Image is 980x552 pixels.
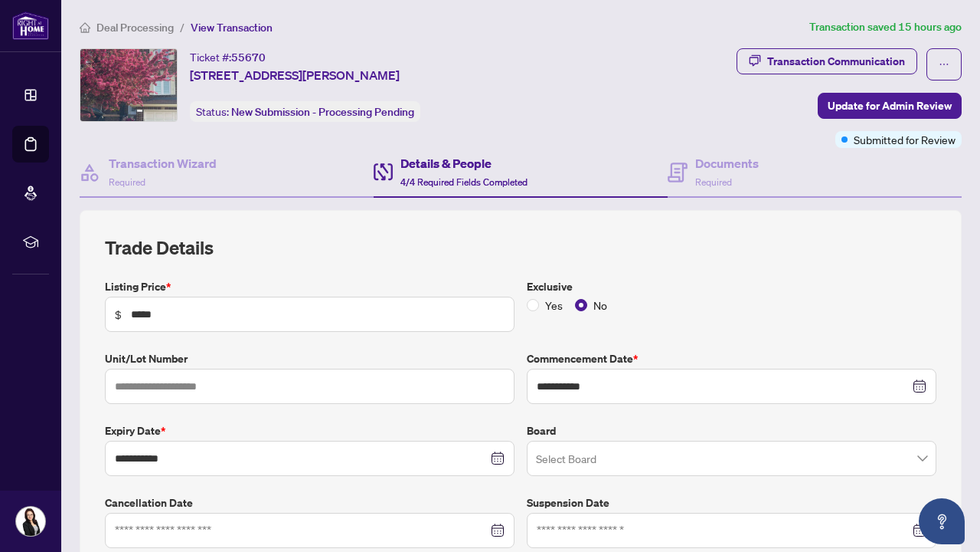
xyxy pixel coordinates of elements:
[828,94,952,118] span: Update for Admin Review
[16,507,45,536] img: Profile Icon
[400,176,528,188] span: 4/4 Required Fields Completed
[115,306,122,323] span: $
[190,101,420,122] div: Status:
[231,105,414,119] span: New Submission - Processing Pending
[809,18,962,36] article: Transaction saved 15 hours ago
[190,48,266,66] div: Ticket #:
[105,235,936,260] h2: Trade Details
[105,350,514,367] label: Unit/Lot Number
[12,11,49,40] img: logo
[854,131,955,148] span: Submitted for Review
[919,498,965,544] button: Open asap
[939,59,949,70] span: ellipsis
[695,154,759,172] h4: Documents
[109,176,145,188] span: Required
[587,297,613,314] span: No
[105,278,514,295] label: Listing Price
[767,49,905,74] div: Transaction Communication
[80,49,177,121] img: IMG-W12402259_1.jpg
[80,22,90,33] span: home
[818,93,962,119] button: Update for Admin Review
[96,21,174,34] span: Deal Processing
[527,278,936,295] label: Exclusive
[109,154,217,172] h4: Transaction Wizard
[105,422,514,439] label: Expiry Date
[190,66,400,84] span: [STREET_ADDRESS][PERSON_NAME]
[527,422,936,439] label: Board
[400,154,528,172] h4: Details & People
[527,350,936,367] label: Commencement Date
[539,297,569,314] span: Yes
[527,495,936,511] label: Suspension Date
[737,48,917,74] button: Transaction Communication
[180,18,185,36] li: /
[231,51,266,64] span: 55670
[191,21,273,34] span: View Transaction
[105,495,514,511] label: Cancellation Date
[695,176,732,188] span: Required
